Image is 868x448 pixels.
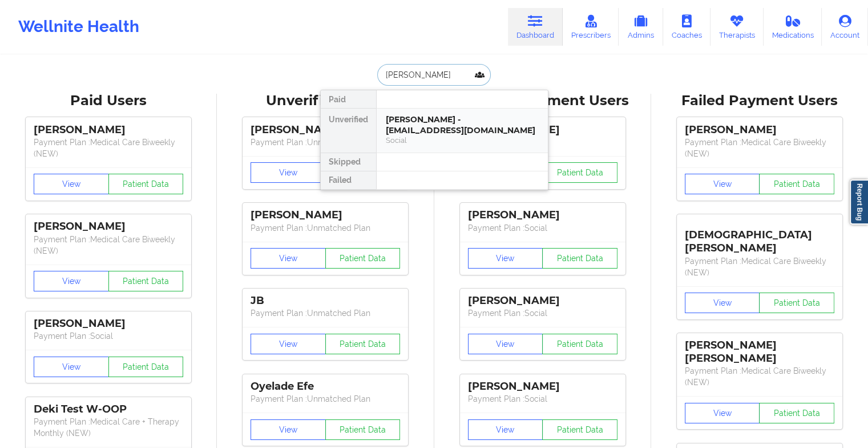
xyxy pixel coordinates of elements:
[251,222,400,234] p: Payment Plan : Unmatched Plan
[542,162,617,183] button: Patient Data
[34,357,109,377] button: View
[34,137,183,159] p: Payment Plan : Medical Care Biweekly (NEW)
[468,294,617,307] div: [PERSON_NAME]
[850,179,868,225] a: Report Bug
[759,403,834,423] button: Patient Data
[108,271,184,291] button: Patient Data
[34,271,109,291] button: View
[542,248,617,269] button: Patient Data
[468,393,617,405] p: Payment Plan : Social
[659,92,860,110] div: Failed Payment Users
[251,419,326,440] button: View
[325,334,401,354] button: Patient Data
[325,419,401,440] button: Patient Data
[321,171,376,190] div: Failed
[685,339,834,365] div: [PERSON_NAME] [PERSON_NAME]
[8,92,209,110] div: Paid Users
[34,317,183,330] div: [PERSON_NAME]
[468,307,617,319] p: Payment Plan : Social
[34,330,183,342] p: Payment Plan : Social
[685,174,760,194] button: View
[321,109,376,153] div: Unverified
[468,380,617,393] div: [PERSON_NAME]
[251,162,326,183] button: View
[685,403,760,423] button: View
[685,137,834,159] p: Payment Plan : Medical Care Biweekly (NEW)
[108,357,184,377] button: Patient Data
[685,365,834,388] p: Payment Plan : Medical Care Biweekly (NEW)
[468,248,543,269] button: View
[685,220,834,255] div: [DEMOGRAPHIC_DATA][PERSON_NAME]
[685,293,760,313] button: View
[663,8,710,46] a: Coaches
[34,234,183,257] p: Payment Plan : Medical Care Biweekly (NEW)
[619,8,663,46] a: Admins
[386,114,539,135] div: [PERSON_NAME] - [EMAIL_ADDRESS][DOMAIN_NAME]
[251,209,400,222] div: [PERSON_NAME]
[468,222,617,234] p: Payment Plan : Social
[386,135,539,145] div: Social
[251,307,400,319] p: Payment Plan : Unmatched Plan
[321,90,376,109] div: Paid
[685,123,834,137] div: [PERSON_NAME]
[251,123,400,137] div: [PERSON_NAME]
[34,220,183,233] div: [PERSON_NAME]
[764,8,822,46] a: Medications
[251,248,326,269] button: View
[321,153,376,171] div: Skipped
[468,419,543,440] button: View
[759,293,834,313] button: Patient Data
[685,255,834,278] p: Payment Plan : Medical Care Biweekly (NEW)
[508,8,563,46] a: Dashboard
[468,209,617,222] div: [PERSON_NAME]
[251,393,400,405] p: Payment Plan : Unmatched Plan
[251,380,400,393] div: Oyelade Efe
[542,334,617,354] button: Patient Data
[34,403,183,416] div: Deki Test W-OOP
[759,174,834,194] button: Patient Data
[542,419,617,440] button: Patient Data
[108,174,184,194] button: Patient Data
[468,334,543,354] button: View
[225,92,426,110] div: Unverified Users
[34,123,183,137] div: [PERSON_NAME]
[710,8,764,46] a: Therapists
[563,8,619,46] a: Prescribers
[251,294,400,307] div: JB
[34,174,109,194] button: View
[822,8,868,46] a: Account
[251,334,326,354] button: View
[325,248,401,269] button: Patient Data
[34,416,183,439] p: Payment Plan : Medical Care + Therapy Monthly (NEW)
[251,137,400,148] p: Payment Plan : Unmatched Plan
